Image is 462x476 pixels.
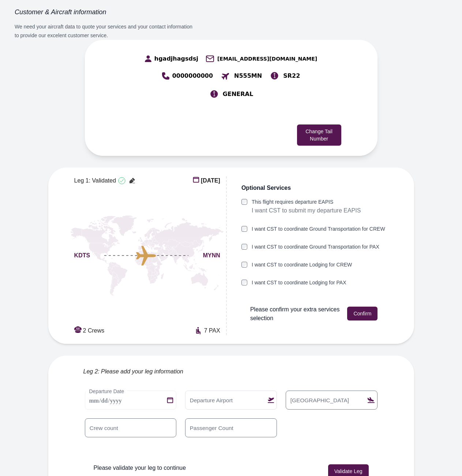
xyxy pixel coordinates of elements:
[347,307,378,320] button: Confirm
[241,184,291,192] span: Optional Services
[172,72,213,80] span: 0000000000
[74,176,116,185] span: Leg 1: Validated
[201,176,220,185] span: [DATE]
[252,261,352,269] label: I want CST to coordinate Lodging for CREW
[83,326,105,335] span: 2 Crews
[252,206,361,215] p: I want CST to submit my departure EAPIS
[203,251,220,260] span: MYNN
[252,198,361,206] label: This flight requires departure EAPIS
[86,424,121,432] label: Crew count
[187,396,236,404] label: Departure Airport
[204,326,220,335] span: 7 PAX
[101,367,183,376] span: Please add your leg information
[15,24,192,38] span: We need your aircraft data to quote your services and your contact information to provide our exc...
[154,54,198,63] span: hgadjhagsdsj
[83,367,99,376] span: Leg 2:
[15,8,198,16] h3: Customer & Aircraft information
[234,72,262,80] span: N555MN
[297,124,341,146] button: Change Tail Number
[223,90,253,99] span: GENERAL
[94,464,186,472] p: Please validate your leg to continue
[252,279,346,287] label: I want CST to coordinate Lodging for PAX
[252,225,385,233] label: I want CST to coordinate Ground Transportation for CREW
[250,305,341,323] span: Please confirm your extra services selection
[86,388,127,395] label: Departure Date
[74,251,90,260] span: KDTS
[217,55,317,62] span: [EMAIL_ADDRESS][DOMAIN_NAME]
[252,243,379,251] label: I want CST to coordinate Ground Transportation for PAX
[187,424,237,432] label: Passenger Count
[287,396,352,404] label: [GEOGRAPHIC_DATA]
[283,72,300,80] span: SR22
